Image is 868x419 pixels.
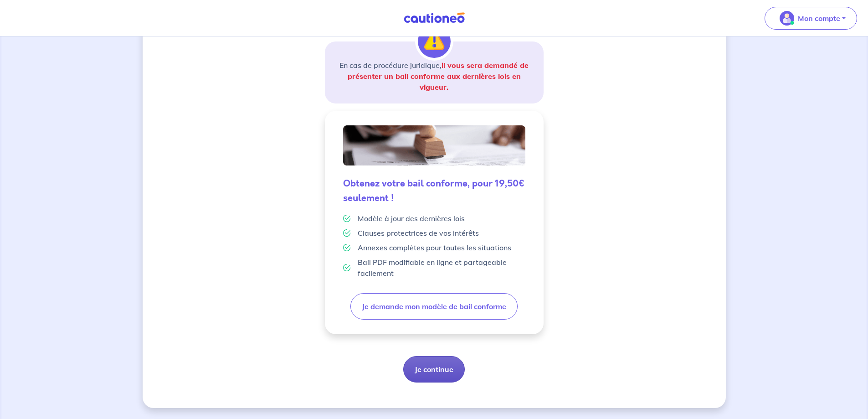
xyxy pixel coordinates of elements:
img: illu_account_valid_menu.svg [780,11,794,26]
h5: Obtenez votre bail conforme, pour 19,50€ seulement ! [343,176,525,206]
img: Cautioneo [400,12,468,24]
img: valid-lease.png [343,125,525,166]
button: illu_account_valid_menu.svgMon compte [765,7,857,30]
p: En cas de procédure juridique, [336,60,533,93]
button: Je continue [403,356,465,383]
img: illu_alert.svg [418,25,451,58]
p: Mon compte [798,13,840,24]
p: Modèle à jour des dernières lois [358,213,465,224]
strong: il vous sera demandé de présenter un bail conforme aux dernières lois en vigueur. [348,61,529,92]
p: Annexes complètes pour toutes les situations [358,242,511,253]
button: Je demande mon modèle de bail conforme [350,293,518,320]
p: Clauses protectrices de vos intérêts [358,228,479,238]
p: Bail PDF modifiable en ligne et partageable facilement [358,257,525,279]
